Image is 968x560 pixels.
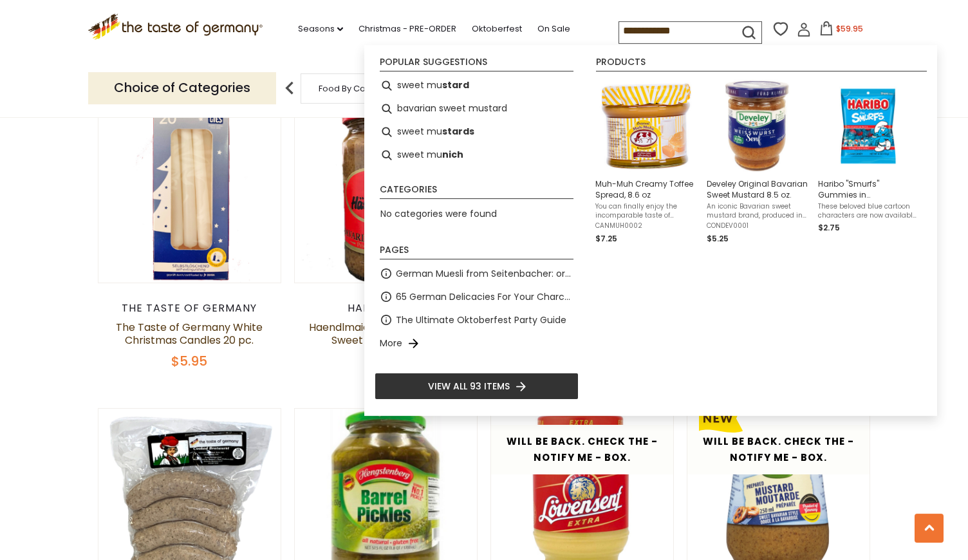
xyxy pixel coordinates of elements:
span: No categories were found [380,207,497,220]
a: Haendlmaier Original Bavarian Sweet Mustard, 8.1 oz. [309,320,462,348]
span: Haribo "Smurfs" Gummies in [GEOGRAPHIC_DATA], 4 oz. [818,178,919,200]
a: Develey Original Bavarian Sweet Mustard 8.5 oz.An iconic Bavarian sweet mustard brand, produced i... [707,79,808,245]
span: $5.25 [707,233,729,244]
li: German Muesli from Seitenbacher: organic and natural food at its best. [375,262,579,285]
span: $59.95 [836,23,863,34]
div: Instant Search Results [364,45,937,416]
span: Develey Original Bavarian Sweet Mustard 8.5 oz. [707,178,808,200]
span: CANMUH0002 [595,221,696,230]
span: You can finally enjoy the incomparable taste of Original [PERSON_NAME] Toffee as a spread on your... [595,202,696,220]
a: Christmas - PRE-ORDER [358,22,456,36]
li: bavarian sweet mustard [375,97,579,120]
img: The Taste of Germany White Christmas Candles 20 pc. [98,100,281,283]
span: $2.75 [818,222,840,233]
a: Haribo The Smurfs GummiesHaribo "Smurfs" Gummies in [GEOGRAPHIC_DATA], 4 oz.These beloved blue ca... [818,79,919,245]
b: stard [442,78,469,93]
li: Develey Original Bavarian Sweet Mustard 8.5 oz. [702,74,813,250]
li: Pages [380,245,573,259]
li: sweet mustard [375,74,579,97]
a: The Taste of Germany White Christmas Candles 20 pc. [116,320,263,348]
img: previous arrow [277,75,302,101]
b: nich [442,147,463,162]
div: Haendlmeier [294,302,478,315]
li: Haribo "Smurfs" Gummies in Bag, 4 oz. [813,74,924,250]
span: Muh-Muh Creamy Toffee Spread, 8.6 oz [595,178,696,200]
a: German Muesli from Seitenbacher: organic and natural food at its best. [396,266,573,281]
a: The Ultimate Oktoberfest Party Guide [396,313,566,328]
span: $5.95 [171,352,207,370]
button: $59.95 [814,21,868,41]
span: These beloved blue cartoon characters are now available from Haribo as chewy gummies in juicy ras... [818,202,919,220]
li: View all 93 items [375,373,579,400]
li: The Ultimate Oktoberfest Party Guide [375,308,579,331]
b: stards [442,124,474,139]
a: Oktoberfest [472,22,522,36]
li: Muh-Muh Creamy Toffee Spread, 8.6 oz [590,74,702,250]
li: Categories [380,185,573,199]
div: The Taste of Germany [98,302,281,315]
li: 65 German Delicacies For Your Charcuterie Board [375,285,579,308]
img: Haribo The Smurfs Gummies [822,79,915,173]
span: An iconic Bavarian sweet mustard brand, produced in [GEOGRAPHIC_DATA], [GEOGRAPHIC_DATA], by [PER... [707,202,808,220]
a: 65 German Delicacies For Your Charcuterie Board [396,290,573,304]
p: Choice of Categories [88,72,276,104]
li: More [375,331,579,355]
span: CONDEV0001 [707,221,808,230]
li: sweet mustards [375,120,579,144]
li: sweet munich [375,144,579,167]
li: Products [596,57,927,71]
span: $7.25 [595,233,617,244]
span: View all 93 items [428,379,510,393]
li: Popular suggestions [380,57,573,71]
a: On Sale [537,22,570,36]
img: Haendlmaier Original Bavarian Sweet Mustard, 8.1 oz. [295,100,477,283]
a: Seasons [298,22,343,36]
a: Food By Category [319,84,393,93]
a: Muh-Muh Creamy Toffee Spread, 8.6 ozYou can finally enjoy the incomparable taste of Original [PER... [595,79,696,245]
